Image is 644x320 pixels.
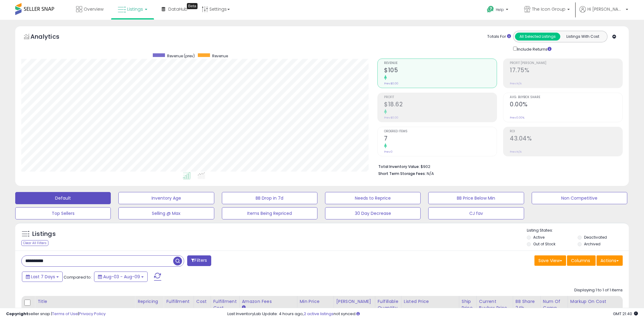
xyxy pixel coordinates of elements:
[510,67,622,75] h2: 17.75%
[510,135,622,143] h2: 43.04%
[487,5,494,13] i: Get Help
[79,311,106,317] a: Privacy Policy
[597,255,623,266] button: Actions
[533,235,544,240] label: Active
[22,272,63,282] button: Last 7 Days
[427,171,434,176] span: N/A
[166,298,191,305] div: Fulfillment
[527,228,629,233] p: Listing States:
[510,82,522,85] small: Prev: N/A
[103,274,140,280] span: Aug-03 - Aug-09
[560,33,605,41] button: Listings With Cost
[378,171,426,176] b: Short Term Storage Fees:
[579,6,628,20] a: Hi [PERSON_NAME]
[31,274,55,280] span: Last 7 Days
[510,96,622,99] span: Avg. Buybox Share
[532,192,627,204] button: Non Competitive
[510,150,522,154] small: Prev: N/A
[15,192,111,204] button: Default
[212,53,228,59] span: Revenue
[64,274,92,280] span: Compared to:
[584,241,600,247] label: Archived
[570,298,623,305] div: Markup on Cost
[6,311,106,317] div: seller snap | |
[574,287,623,293] div: Displaying 1 to 1 of 1 items
[384,67,497,75] h2: $105
[510,101,622,109] h2: 0.00%
[378,164,420,169] b: Total Inventory Value:
[336,298,373,305] div: [PERSON_NAME]
[384,62,497,65] span: Revenue
[532,6,565,12] span: The Icon Group
[304,311,334,317] a: 2 active listings
[167,53,195,59] span: Revenue (prev)
[515,33,560,41] button: All Selected Listings
[6,311,28,317] strong: Copyright
[138,298,161,305] div: Repricing
[487,34,511,40] div: Totals For
[479,298,510,311] div: Current Buybox Price
[462,298,474,311] div: Ship Price
[482,1,514,20] a: Help
[543,298,565,311] div: Num of Comp.
[242,298,295,305] div: Amazon Fees
[227,311,638,317] div: Last InventoryLab Update: 4 hours ago, not synced.
[300,298,331,305] div: Min Price
[568,296,625,320] th: The percentage added to the cost of goods (COGS) that forms the calculator for Min & Max prices.
[384,101,497,109] h2: $18.62
[325,192,421,204] button: Needs to Reprice
[404,298,457,305] div: Listed Price
[510,116,524,119] small: Prev: 0.00%
[384,116,398,119] small: Prev: $0.00
[384,135,497,143] h2: 7
[587,6,624,12] span: Hi [PERSON_NAME]
[428,207,524,219] button: CJ fav
[127,6,143,12] span: Listings
[533,241,555,247] label: Out of Stock
[196,298,208,305] div: Cost
[52,311,78,317] a: Terms of Use
[187,255,211,266] button: Filters
[378,162,618,170] li: $902
[21,240,48,246] div: Clear All Filters
[378,298,399,311] div: Fulfillable Quantity
[325,207,421,219] button: 30 Day Decrease
[428,192,524,204] button: BB Price Below Min
[496,7,504,12] span: Help
[384,130,497,133] span: Ordered Items
[534,255,566,266] button: Save View
[118,207,214,219] button: Selling @ Max
[118,192,214,204] button: Inventory Age
[15,207,111,219] button: Top Sellers
[384,96,497,99] span: Profit
[571,258,590,264] span: Columns
[509,45,559,52] div: Include Returns
[94,272,148,282] button: Aug-03 - Aug-09
[213,298,237,311] div: Fulfillment Cost
[516,298,538,311] div: BB Share 24h.
[384,150,393,154] small: Prev: 0
[242,305,246,310] small: Amazon Fees.
[584,235,607,240] label: Deactivated
[384,82,398,85] small: Prev: $0.00
[510,130,622,133] span: ROI
[30,32,71,42] h5: Analytics
[222,192,317,204] button: BB Drop in 7d
[510,62,622,65] span: Profit [PERSON_NAME]
[84,6,103,12] span: Overview
[32,230,56,238] h5: Listings
[187,3,198,9] div: Tooltip anchor
[613,311,638,317] span: 2025-08-17 21:40 GMT
[222,207,317,219] button: Items Being Repriced
[567,255,596,266] button: Columns
[37,298,132,305] div: Title
[168,6,187,12] span: DataHub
